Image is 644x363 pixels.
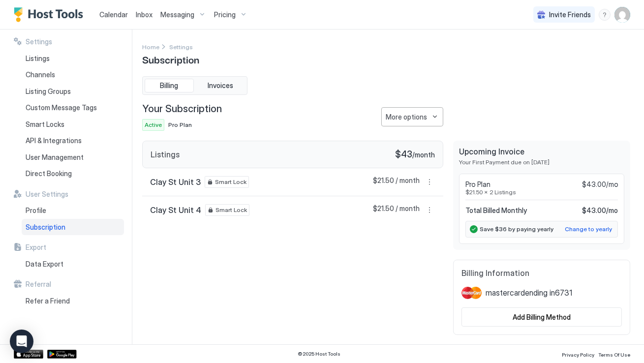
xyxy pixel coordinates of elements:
[424,176,435,188] button: More options
[214,10,236,19] span: Pricing
[142,43,159,51] span: Home
[99,9,128,20] a: Calendar
[22,66,124,83] a: Channels
[142,41,159,52] div: Breadcrumb
[145,79,194,92] button: Billing
[142,103,222,115] span: Your Subscription
[26,37,52,46] span: Settings
[26,280,51,289] span: Referral
[22,293,124,309] a: Refer a Friend
[10,330,33,353] div: Open Intercom Messenger
[373,176,420,188] span: $21.50 / month
[142,52,199,66] span: Subscription
[150,177,201,187] span: Clay St Unit 3
[598,349,630,359] a: Terms Of Use
[480,225,553,233] span: Save $36 by paying yearly
[215,178,246,186] span: Smart Lock
[381,107,443,126] button: More options
[99,10,128,19] span: Calendar
[599,9,611,21] div: menu
[22,165,124,182] a: Direct Booking
[47,350,77,359] a: Google Play Store
[381,107,443,126] div: menu
[22,219,124,236] a: Subscription
[169,43,193,51] span: Settings
[461,268,622,278] span: Billing Information
[150,205,201,215] span: Clay St Unit 4
[196,79,245,92] button: Invoices
[598,352,630,358] span: Terms Of Use
[582,206,618,215] span: $43.00 / mo
[465,206,527,215] span: Total Billed Monthly
[14,7,88,22] a: Host Tools Logo
[513,312,571,322] div: Add Billing Method
[26,54,50,63] span: Listings
[26,243,46,252] span: Export
[465,188,618,196] span: $21.50 x 2 Listings
[614,7,630,23] div: User profile
[26,297,70,305] span: Refer a Friend
[298,351,341,357] span: © 2025 Host Tools
[142,76,247,95] div: tab-group
[26,190,68,199] span: User Settings
[412,151,435,159] span: / month
[22,202,124,219] a: Profile
[151,150,180,159] span: Listings
[459,158,624,166] span: Your First Payment due on [DATE]
[22,116,124,133] a: Smart Locks
[22,149,124,166] a: User Management
[136,9,153,20] a: Inbox
[22,99,124,116] a: Custom Message Tags
[549,10,591,19] span: Invite Friends
[424,204,435,216] button: More options
[22,50,124,67] a: Listings
[14,350,43,359] a: App Store
[26,223,65,232] span: Subscription
[169,41,193,52] div: Breadcrumb
[459,147,624,156] span: Upcoming Invoice
[562,352,594,358] span: Privacy Policy
[26,206,46,215] span: Profile
[26,153,84,162] span: User Management
[145,121,162,129] span: Active
[461,286,482,300] img: mastercard
[465,180,491,189] span: Pro Plan
[386,112,427,122] div: More options
[22,132,124,149] a: API & Integrations
[562,349,594,359] a: Privacy Policy
[582,180,618,189] span: $43.00/mo
[424,176,435,188] div: menu
[22,83,124,100] a: Listing Groups
[26,70,55,79] span: Channels
[136,10,153,19] span: Inbox
[26,103,97,112] span: Custom Message Tags
[215,206,247,214] span: Smart Lock
[395,149,412,160] span: $43
[563,223,613,235] button: Change to yearly
[486,288,572,298] span: mastercard ending in 6731
[26,87,71,96] span: Listing Groups
[160,10,194,19] span: Messaging
[565,225,612,234] div: Change to yearly
[26,169,72,178] span: Direct Booking
[160,81,179,90] span: Billing
[26,120,64,129] span: Smart Locks
[142,41,159,52] a: Home
[168,121,192,128] span: Pro Plan
[22,256,124,272] a: Data Export
[424,204,435,216] div: menu
[169,41,193,52] a: Settings
[461,307,622,327] button: Add Billing Method
[26,136,82,145] span: API & Integrations
[373,204,420,216] span: $21.50 / month
[26,260,63,269] span: Data Export
[208,81,233,90] span: Invoices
